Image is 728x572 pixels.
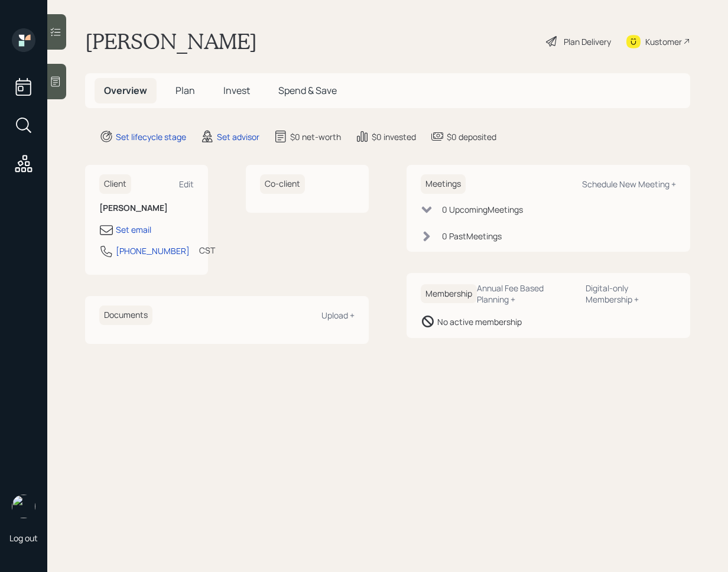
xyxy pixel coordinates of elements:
[421,174,466,194] h6: Meetings
[586,282,676,305] div: Digital-only Membership +
[175,84,195,97] span: Plan
[12,495,35,518] img: retirable_logo.png
[223,84,250,97] span: Invest
[85,28,257,54] h1: [PERSON_NAME]
[321,310,355,321] div: Upload +
[442,230,502,242] div: 0 Past Meeting s
[442,203,523,216] div: 0 Upcoming Meeting s
[290,131,341,143] div: $0 net-worth
[437,316,522,328] div: No active membership
[477,282,576,305] div: Annual Fee Based Planning +
[278,84,337,97] span: Spend & Save
[179,178,194,190] div: Edit
[99,203,194,213] h6: [PERSON_NAME]
[199,244,215,256] div: CST
[104,84,147,97] span: Overview
[260,174,305,194] h6: Co-client
[116,245,190,257] div: [PHONE_NUMBER]
[116,223,151,236] div: Set email
[99,305,152,325] h6: Documents
[99,174,131,194] h6: Client
[564,35,611,48] div: Plan Delivery
[582,178,676,190] div: Schedule New Meeting +
[217,131,259,143] div: Set advisor
[447,131,496,143] div: $0 deposited
[421,284,477,304] h6: Membership
[372,131,416,143] div: $0 invested
[645,35,682,48] div: Kustomer
[9,532,38,544] div: Log out
[116,131,186,143] div: Set lifecycle stage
